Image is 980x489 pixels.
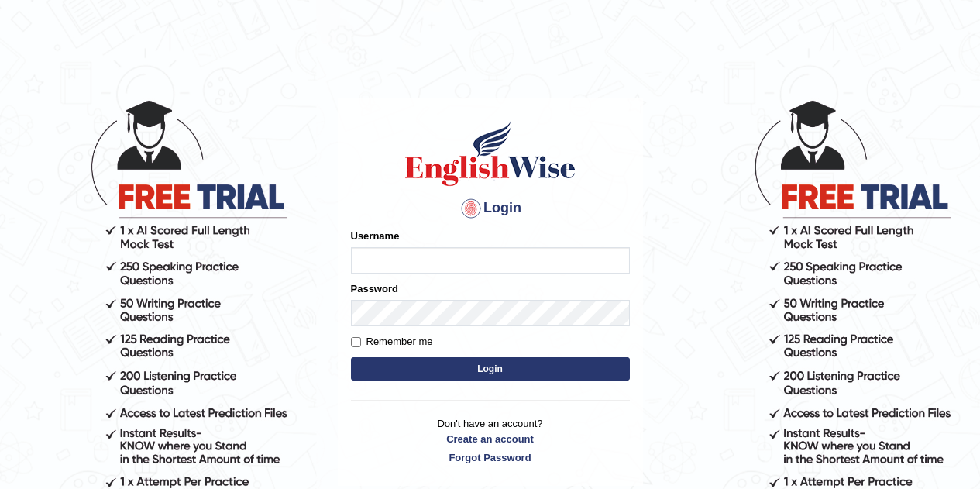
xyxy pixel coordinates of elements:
[351,281,398,296] label: Password
[351,229,400,243] label: Username
[351,196,630,221] h4: Login
[351,450,630,465] a: Forgot Password
[351,337,361,347] input: Remember me
[402,119,579,188] img: Logo of English Wise sign in for intelligent practice with AI
[351,357,630,381] button: Login
[351,432,630,446] a: Create an account
[351,334,433,350] label: Remember me
[351,416,630,464] p: Don't have an account?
